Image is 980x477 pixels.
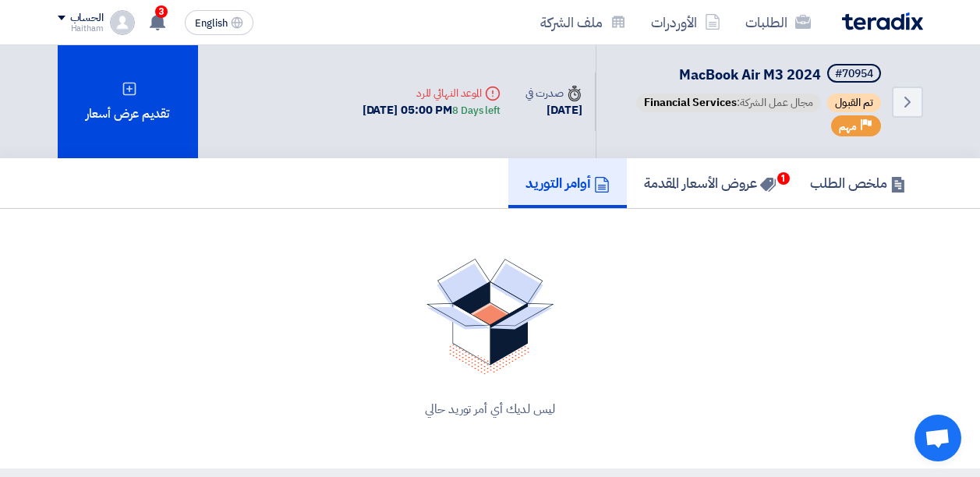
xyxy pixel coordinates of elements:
[195,18,228,29] span: English
[528,4,639,41] a: ملف الشركة
[525,85,582,101] div: صدرت في
[58,24,104,33] div: Haitham
[810,174,906,192] h5: ملخص الطلب
[679,64,821,85] span: MacBook Air M3 2024
[155,5,168,18] span: 3
[452,103,501,118] div: 8 Days left
[639,4,733,41] a: الأوردرات
[633,64,884,86] h5: MacBook Air M3 2024
[644,94,737,111] span: Financial Services
[70,12,104,25] div: الحساب
[525,101,582,119] div: [DATE]
[839,119,857,134] span: مهم
[110,10,135,35] img: profile_test.png
[827,94,881,112] span: تم القبول
[58,45,198,158] div: تقديم عرض أسعار
[185,10,253,35] button: English
[835,69,873,79] div: #70954
[525,174,610,192] h5: أوامر التوريد
[627,158,793,208] a: عروض الأسعار المقدمة1
[644,174,776,192] h5: عروض الأسعار المقدمة
[636,94,821,112] span: مجال عمل الشركة:
[733,4,823,41] a: الطلبات
[363,85,501,101] div: الموعد النهائي للرد
[508,158,627,208] a: أوامر التوريد
[842,12,923,30] img: Teradix logo
[777,172,790,185] span: 1
[76,400,904,419] div: ليس لديك أي أمر توريد حالي
[363,101,501,119] div: [DATE] 05:00 PM
[793,158,923,208] a: ملخص الطلب
[915,415,961,461] a: Open chat
[426,259,554,375] img: No Quotations Found!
